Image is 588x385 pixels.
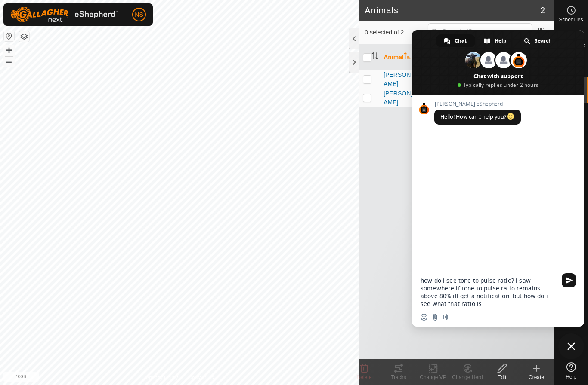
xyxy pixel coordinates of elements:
div: Change VP [416,373,450,381]
a: Privacy Policy [146,374,178,382]
span: Chat [455,34,467,47]
p-sorticon: Activate to sort [404,54,411,61]
span: Help [566,374,576,379]
a: Help [554,359,588,383]
div: Edit [485,373,519,381]
div: Create [519,373,554,381]
button: Map Layers [19,31,29,42]
span: Send a file [432,314,439,321]
a: Contact Us [188,374,214,382]
span: Schedules [559,17,583,22]
div: Tracks [381,373,416,381]
div: Chat [436,34,475,47]
button: Reset Map [4,31,14,41]
textarea: Compose your message... [421,277,557,308]
span: 0 selected of 2 [365,28,427,37]
span: NS [135,10,143,19]
h2: Animals [365,5,540,15]
span: Audio message [443,314,450,321]
span: [PERSON_NAME] eShepherd [434,101,521,107]
span: [PERSON_NAME] [384,70,420,89]
span: Search [535,34,552,47]
span: 2 [540,4,545,17]
input: Search (S) [428,23,532,41]
div: Help [476,34,515,47]
span: [PERSON_NAME] [384,89,420,107]
span: Hello! How can I help you? [440,113,515,120]
button: – [4,56,14,67]
th: Animal [380,45,424,70]
div: Change Herd [450,373,485,381]
span: Send [562,273,576,287]
div: Close chat [558,333,584,359]
p-sorticon: Activate to sort [371,54,378,61]
img: Gallagher Logo [10,7,118,22]
span: Insert an emoji [421,314,427,321]
button: + [4,45,14,55]
span: Help [495,34,507,47]
div: Search [516,34,560,47]
span: Delete [357,374,372,380]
